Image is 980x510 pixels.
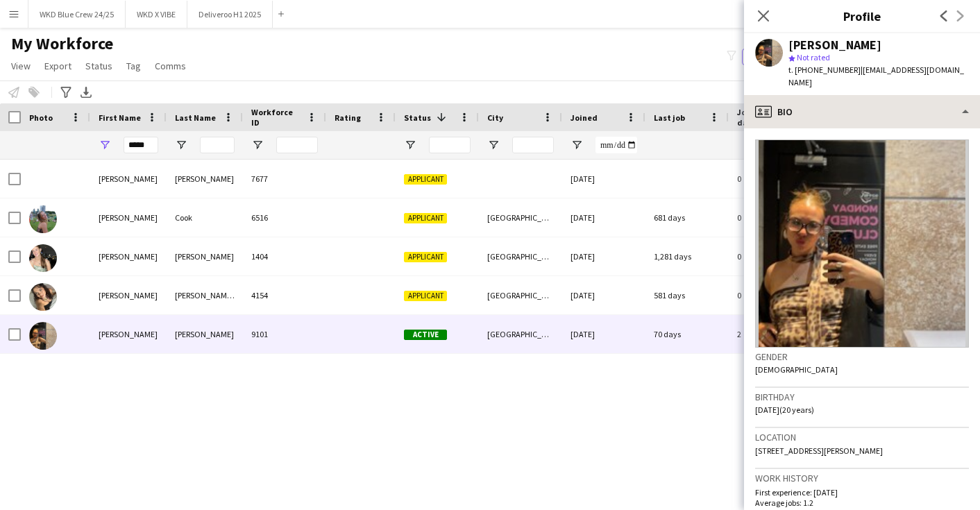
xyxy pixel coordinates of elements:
[6,57,36,75] a: View
[78,84,94,101] app-action-btn: Export XLSX
[645,315,729,353] div: 70 days
[167,237,243,275] div: [PERSON_NAME]
[562,237,645,275] div: [DATE]
[243,315,326,353] div: 9101
[729,276,819,314] div: 0
[479,237,562,275] div: [GEOGRAPHIC_DATA]
[755,487,969,498] p: First experience: [DATE]
[404,291,447,301] span: Applicant
[755,405,814,415] span: [DATE] (20 years)
[404,252,447,262] span: Applicant
[99,112,141,123] span: First Name
[90,315,167,353] div: [PERSON_NAME]
[80,57,118,75] a: Status
[744,7,980,25] h3: Profile
[243,160,326,198] div: 7677
[755,431,969,443] h3: Location
[744,95,980,128] div: Bio
[90,237,167,275] div: [PERSON_NAME]
[571,139,583,151] button: Open Filter Menu
[44,60,71,72] span: Export
[58,84,74,101] app-action-btn: Advanced filters
[729,198,819,237] div: 0
[404,139,416,151] button: Open Filter Menu
[85,60,112,72] span: Status
[512,137,554,153] input: City Filter Input
[479,315,562,353] div: [GEOGRAPHIC_DATA]
[29,322,57,350] img: darcy smyth
[335,112,361,123] span: Rating
[562,160,645,198] div: [DATE]
[755,364,838,375] span: [DEMOGRAPHIC_DATA]
[404,213,447,223] span: Applicant
[788,65,861,75] span: t. [PHONE_NUMBER]
[29,112,53,123] span: Photo
[429,137,471,153] input: Status Filter Input
[175,139,187,151] button: Open Filter Menu
[29,283,57,311] img: Darcy Sánchez-Mota Joao
[797,52,830,62] span: Not rated
[243,237,326,275] div: 1404
[90,160,167,198] div: [PERSON_NAME]
[90,198,167,237] div: [PERSON_NAME]
[39,57,77,75] a: Export
[121,57,146,75] a: Tag
[404,112,431,123] span: Status
[155,60,186,72] span: Comms
[251,139,264,151] button: Open Filter Menu
[645,198,729,237] div: 681 days
[729,160,819,198] div: 0
[479,198,562,237] div: [GEOGRAPHIC_DATA]
[788,65,964,87] span: | [EMAIL_ADDRESS][DOMAIN_NAME]
[729,315,819,353] div: 2
[595,137,637,153] input: Joined Filter Input
[167,315,243,353] div: [PERSON_NAME]
[28,1,126,28] button: WKD Blue Crew 24/25
[755,498,969,508] p: Average jobs: 1.2
[654,112,685,123] span: Last job
[788,39,881,51] div: [PERSON_NAME]
[755,472,969,484] h3: Work history
[167,276,243,314] div: [PERSON_NAME] [PERSON_NAME]
[755,391,969,403] h3: Birthday
[755,445,883,456] span: [STREET_ADDRESS][PERSON_NAME]
[126,1,187,28] button: WKD X VIBE
[124,137,158,153] input: First Name Filter Input
[29,205,57,233] img: Darcy Cook
[479,276,562,314] div: [GEOGRAPHIC_DATA][PERSON_NAME]
[645,237,729,275] div: 1,281 days
[487,112,503,123] span: City
[742,49,811,65] button: Everyone9,790
[11,60,31,72] span: View
[562,315,645,353] div: [DATE]
[149,57,192,75] a: Comms
[167,198,243,237] div: Cook
[562,276,645,314] div: [DATE]
[755,350,969,363] h3: Gender
[645,276,729,314] div: 581 days
[251,107,301,128] span: Workforce ID
[755,139,969,348] img: Crew avatar or photo
[29,244,57,272] img: Darcy Ross
[404,330,447,340] span: Active
[167,160,243,198] div: [PERSON_NAME]
[99,139,111,151] button: Open Filter Menu
[243,276,326,314] div: 4154
[404,174,447,185] span: Applicant
[11,33,113,54] span: My Workforce
[729,237,819,275] div: 0
[187,1,273,28] button: Deliveroo H1 2025
[126,60,141,72] span: Tag
[276,137,318,153] input: Workforce ID Filter Input
[175,112,216,123] span: Last Name
[487,139,500,151] button: Open Filter Menu
[737,107,794,128] span: Jobs (last 90 days)
[200,137,235,153] input: Last Name Filter Input
[90,276,167,314] div: [PERSON_NAME]
[243,198,326,237] div: 6516
[562,198,645,237] div: [DATE]
[571,112,598,123] span: Joined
